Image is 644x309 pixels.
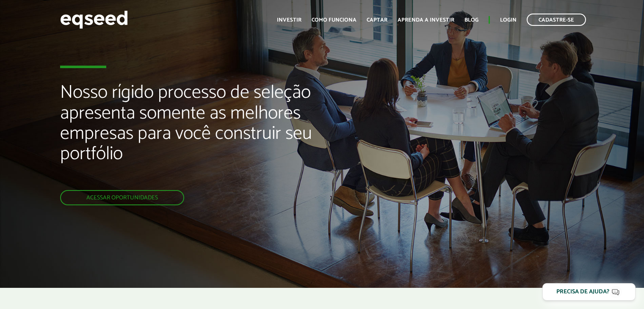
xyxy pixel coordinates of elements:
[60,190,184,205] a: Acessar oportunidades
[367,17,387,23] a: Captar
[464,17,478,23] a: Blog
[60,83,370,190] h2: Nosso rígido processo de seleção apresenta somente as melhores empresas para você construir seu p...
[527,14,586,26] a: Cadastre-se
[312,17,357,23] a: Como funciona
[277,17,301,23] a: Investir
[60,8,128,31] img: EqSeed
[398,17,454,23] a: Aprenda a investir
[500,17,517,23] a: Login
